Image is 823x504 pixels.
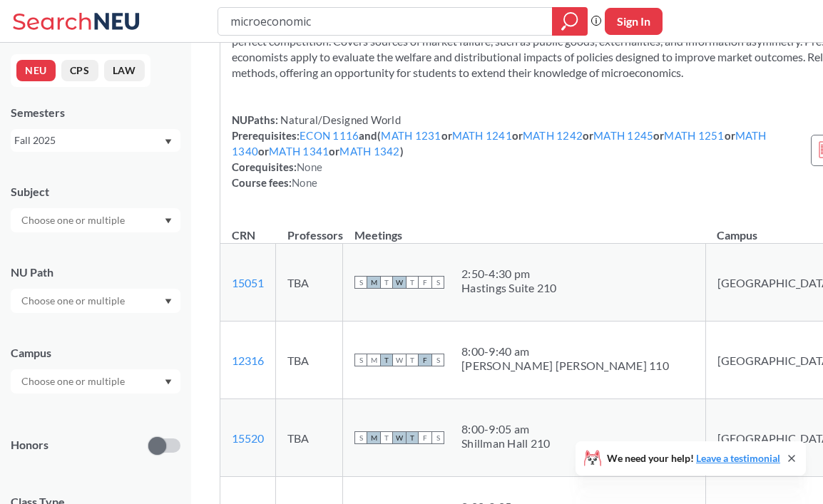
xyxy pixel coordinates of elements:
span: W [393,354,406,366]
span: We need your help! [607,453,780,463]
div: Subject [11,184,180,200]
th: Meetings [343,213,706,244]
div: magnifying glass [552,7,588,36]
span: F [419,276,431,289]
a: MATH 1245 [593,129,653,142]
a: Leave a testimonial [696,452,780,464]
span: S [354,354,367,366]
svg: magnifying glass [561,11,578,31]
span: F [419,354,431,366]
div: Fall 2025Dropdown arrow [11,129,180,152]
a: ECON 1116 [300,129,359,142]
span: F [419,431,431,444]
div: Dropdown arrow [11,289,180,313]
a: MATH 1231 [381,129,441,142]
div: 8:00 - 9:05 am [461,422,550,436]
td: TBA [276,244,343,322]
span: T [380,354,393,366]
div: Fall 2025 [14,133,163,148]
div: Dropdown arrow [11,369,180,394]
svg: Dropdown arrow [165,218,172,224]
span: M [367,431,380,444]
span: M [367,354,380,366]
div: NUPaths: Prerequisites: and ( or or or or or or or ) Corequisites: Course fees: [232,112,797,190]
button: LAW [104,60,145,81]
div: Campus [11,345,180,361]
span: T [406,354,419,366]
a: 15051 [232,276,264,289]
span: S [431,276,444,289]
input: Class, professor, course number, "phrase" [229,9,542,34]
span: T [380,276,393,289]
span: W [393,431,406,444]
div: Shillman Hall 210 [461,436,550,451]
div: Dropdown arrow [11,208,180,232]
span: Natural/Designed World [278,113,401,126]
span: T [380,431,393,444]
input: Choose one or multiple [14,212,134,229]
svg: Dropdown arrow [165,139,172,145]
div: Semesters [11,105,180,120]
span: S [431,431,444,444]
div: Hastings Suite 210 [461,281,557,295]
th: Professors [276,213,343,244]
div: CRN [232,227,255,243]
a: MATH 1342 [339,145,399,158]
div: 8:00 - 9:40 am [461,344,669,359]
span: None [292,176,317,189]
div: 2:50 - 4:30 pm [461,267,557,281]
a: 15520 [232,431,264,445]
p: Honors [11,437,48,453]
span: S [431,354,444,366]
button: CPS [61,60,98,81]
span: None [297,160,322,173]
a: MATH 1242 [523,129,583,142]
a: MATH 1251 [664,129,724,142]
span: S [354,276,367,289]
a: 12316 [232,354,264,367]
input: Choose one or multiple [14,373,134,390]
div: NU Path [11,264,180,280]
a: MATH 1241 [452,129,512,142]
span: W [393,276,406,289]
div: [PERSON_NAME] [PERSON_NAME] 110 [461,359,669,373]
span: T [406,431,419,444]
span: T [406,276,419,289]
a: MATH 1341 [269,145,329,158]
button: NEU [16,60,56,81]
td: TBA [276,399,343,477]
button: Sign In [605,8,663,35]
span: M [367,276,380,289]
svg: Dropdown arrow [165,299,172,304]
td: TBA [276,322,343,399]
input: Choose one or multiple [14,292,134,309]
svg: Dropdown arrow [165,379,172,385]
span: S [354,431,367,444]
